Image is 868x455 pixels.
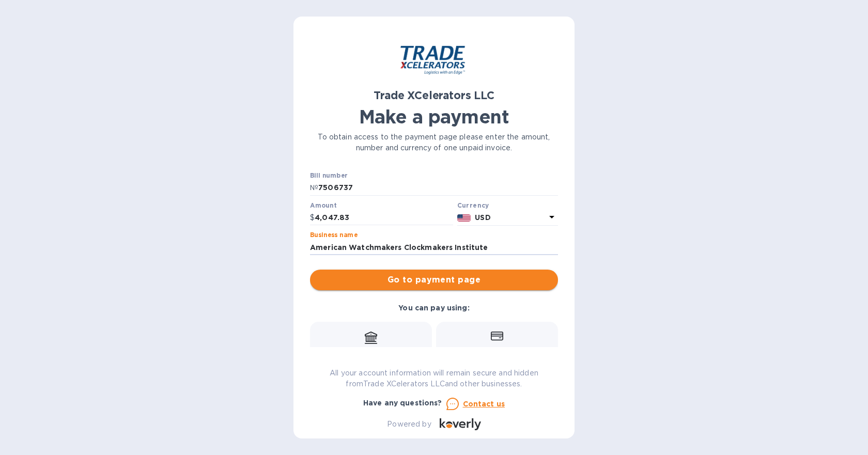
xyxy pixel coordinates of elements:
[363,399,442,407] b: Have any questions?
[398,304,469,312] b: You can pay using:
[387,419,431,430] p: Powered by
[315,210,453,226] input: 0.00
[318,274,550,286] span: Go to payment page
[457,214,471,222] img: USD
[310,202,336,209] label: Amount
[310,132,558,153] p: To obtain access to the payment page please enter the amount, number and currency of one unpaid i...
[310,270,558,290] button: Go to payment page
[310,106,558,128] h1: Make a payment
[475,346,519,354] b: Credit card
[475,213,490,222] b: USD
[457,201,489,209] b: Currency
[310,232,358,239] label: Business name
[310,368,558,389] p: All your account information will remain secure and hidden from Trade XCelerators LLC and other b...
[310,182,318,193] p: №
[310,173,347,179] label: Bill number
[374,89,494,102] b: Trade XCelerators LLC
[463,400,505,408] u: Contact us
[318,180,558,196] input: Enter bill number
[310,240,558,255] input: Enter business name
[310,212,315,223] p: $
